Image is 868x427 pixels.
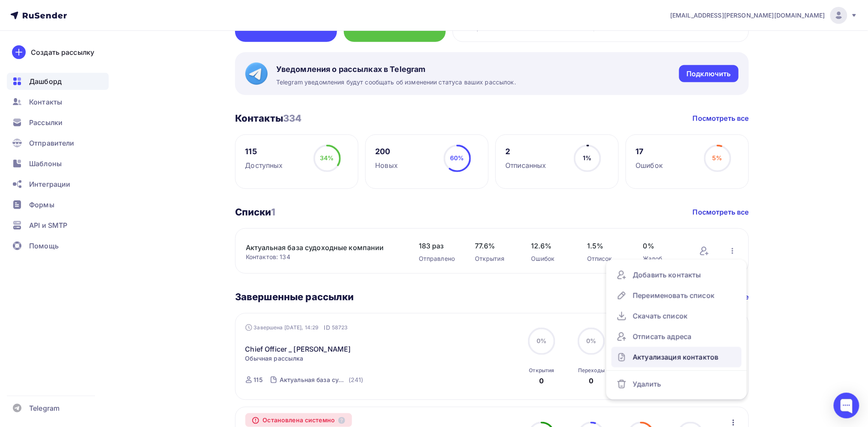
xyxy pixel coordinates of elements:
div: Подключить [687,69,731,79]
div: Остановлена системно [245,413,352,427]
span: 183 раз [419,241,458,251]
a: Отправители [7,134,109,152]
a: Chief Officer _ [PERSON_NAME] [245,344,351,354]
div: Отправлено [419,254,458,263]
span: [EMAIL_ADDRESS][PERSON_NAME][DOMAIN_NAME] [670,11,825,20]
div: Переименовать список [617,289,737,302]
span: 334 [283,113,301,124]
span: 77.6% [475,241,514,251]
div: Контактов: 134 [246,253,402,261]
div: 200 [376,146,398,157]
div: Переходы [578,367,605,374]
span: Дашборд [29,76,62,87]
div: Завершена [DATE], 14:29 [245,323,348,332]
div: Жалоб [643,254,682,263]
h3: Контакты [235,112,302,124]
a: Рассылки [7,114,109,131]
span: Отправители [29,138,75,148]
span: 0% [537,337,547,344]
div: Актуализация контактов [617,350,737,364]
span: 1 [271,206,275,218]
span: 1.5% [587,241,626,251]
div: Доступных [245,160,283,170]
span: ID [324,323,330,332]
span: 12.6% [531,241,570,251]
a: Посмотреть все [693,113,749,123]
div: 115 [245,146,283,157]
div: Отписок [587,254,626,263]
div: 115 [254,376,262,384]
div: Открытия [475,254,514,263]
div: Отписанных [506,160,546,170]
h3: Списки [235,206,275,218]
div: Актуальная база судоходные компании [280,376,347,384]
div: Ошибок [531,254,570,263]
span: Шаблоны [29,158,62,169]
div: 0 [540,376,544,386]
a: [EMAIL_ADDRESS][PERSON_NAME][DOMAIN_NAME] [670,7,858,24]
span: 5% [713,154,722,161]
div: 0 [589,376,594,386]
span: Интеграции [29,179,70,189]
a: Актуальная база судоходные компании [246,242,391,253]
span: Рассылки [29,117,63,128]
span: Обычная рассылка [245,354,304,363]
div: 17 [636,146,663,157]
div: Открытия [529,367,555,374]
div: 2 [506,146,546,157]
span: Помощь [29,241,59,251]
div: (241) [349,376,364,384]
span: Telegram [29,403,60,413]
div: Отписать адреса [617,330,737,343]
span: Контакты [29,97,62,107]
a: Формы [7,196,109,213]
div: Создать рассылку [31,47,94,57]
a: Дашборд [7,73,109,90]
a: Посмотреть все [693,207,749,217]
div: Ошибок [636,160,663,170]
span: 1% [583,154,591,161]
span: 34% [320,154,334,161]
a: Контакты [7,93,109,110]
h3: Завершенные рассылки [235,291,354,303]
span: 0% [643,241,682,251]
span: Уведомления о рассылках в Telegram [276,64,516,75]
span: API и SMTP [29,220,67,230]
span: 60% [450,154,464,161]
span: 0% [587,337,597,344]
span: Формы [29,200,54,210]
div: Скачать список [617,309,737,323]
a: Шаблоны [7,155,109,172]
a: Актуальная база судоходные компании (241) [279,373,364,387]
div: Новых [376,160,398,170]
div: Удалить [617,377,737,391]
span: 58723 [332,323,348,332]
span: Telegram уведомления будут сообщать об изменении статуса ваших рассылок. [276,78,516,87]
div: Добавить контакты [617,268,737,282]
